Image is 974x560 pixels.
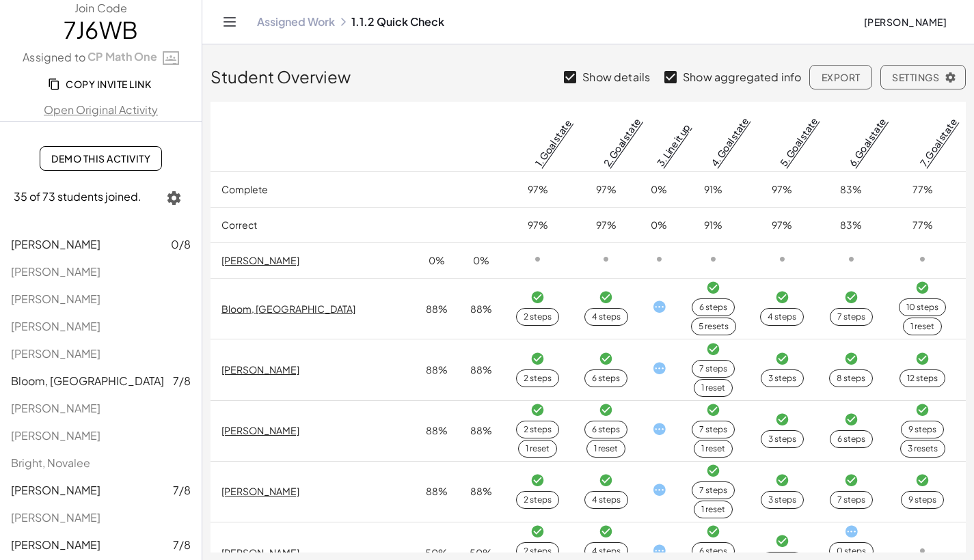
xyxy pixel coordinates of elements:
td: Correct [211,208,414,243]
a: [PERSON_NAME] [221,424,299,436]
div: 6 steps [592,372,620,384]
label: Show aggregated info [683,61,801,94]
td: 91% [678,172,748,208]
i: Task finished and correct. [599,403,613,417]
a: Bloom, [GEOGRAPHIC_DATA] [221,303,355,315]
div: 2 steps [524,311,552,323]
span: 35 of 73 students joined. [14,189,141,204]
div: 1 reset [701,382,725,394]
span: [PERSON_NAME] [11,346,100,361]
td: 0% [459,243,503,279]
i: Task finished and correct. [530,473,545,488]
div: Student Overview [211,44,966,94]
td: 88% [459,400,503,461]
i: Task finished and correct. [530,524,545,539]
div: 10 steps [906,301,938,313]
span: 7/8 [173,537,191,553]
a: [PERSON_NAME] [221,363,299,376]
div: 9 steps [908,423,936,436]
i: Task finished and correct. [530,290,545,305]
button: Export [809,65,871,89]
i: Task finished and correct. [844,412,858,427]
span: Bright, Novalee [11,456,90,470]
i: Task finished and correct. [915,473,930,488]
span: [PERSON_NAME] [863,16,947,28]
span: [PERSON_NAME] [11,319,100,333]
div: 12 steps [907,372,938,384]
i: Task finished and correct. [599,473,613,488]
td: 0% [640,208,678,243]
i: Task finished and correct. [706,281,720,295]
div: 7 steps [699,484,727,496]
a: 4. Goal state [708,115,751,169]
i: Task started. [652,544,666,558]
td: 88% [459,339,503,400]
td: 88% [459,279,503,339]
i: Task finished and correct. [530,352,545,366]
span: [PERSON_NAME] [11,428,100,443]
div: 7 steps [837,494,865,506]
span: [PERSON_NAME] [11,264,100,279]
td: Complete [211,172,414,208]
i: Task not started. [652,252,666,266]
a: [PERSON_NAME] [221,546,299,559]
i: Task finished and correct. [706,403,720,417]
i: Task not started. [530,252,545,266]
div: 6 steps [699,545,727,557]
a: 2. Goal state [601,115,643,169]
div: 0 steps [837,545,866,557]
span: Copy Invite Link [51,78,151,90]
i: Task finished and correct. [915,352,930,366]
i: Task not started. [775,252,789,266]
i: Task finished and correct. [775,352,789,366]
a: Assigned Work [257,15,335,29]
a: 7. Goal state [917,115,960,168]
i: Task finished and correct. [599,352,613,366]
td: 97% [572,172,640,208]
i: Task finished and correct. [844,290,858,305]
div: 2 steps [524,423,552,436]
div: 3 steps [768,372,796,384]
span: [PERSON_NAME] [11,237,100,251]
div: 9 steps [908,494,936,506]
div: 6 steps [699,301,727,313]
div: 7 steps [837,311,865,323]
div: 5 resets [699,320,729,333]
span: Settings [892,71,954,83]
div: 7 steps [699,363,727,375]
td: 77% [887,208,958,243]
span: Complete [431,122,470,169]
i: Task not started. [915,544,930,558]
td: 83% [815,208,887,243]
span: [PERSON_NAME] [11,537,100,552]
div: 3 steps [768,433,796,445]
i: Task not started. [706,252,720,266]
div: 1 reset [526,443,550,455]
button: [PERSON_NAME] [852,10,958,34]
td: 0% [414,243,459,279]
td: 88% [414,400,459,461]
td: 97% [503,172,572,208]
a: 6. Goal state [846,115,888,169]
div: 4 steps [592,545,621,557]
span: Demo This Activity [51,152,150,165]
i: Task finished and correct. [775,473,789,488]
button: Toggle navigation [219,11,241,33]
label: Show details [582,61,650,94]
td: 88% [414,461,459,522]
div: 1 reset [910,320,934,333]
a: 5. Goal state [776,115,820,169]
i: Task finished and correct. [915,403,930,417]
span: [PERSON_NAME] [11,292,100,306]
div: 1 reset [701,503,725,516]
i: Task finished and correct. [599,290,613,305]
span: [PERSON_NAME] [11,483,100,497]
td: 0% [640,172,678,208]
i: Task finished and correct. [775,290,789,305]
i: Task finished and correct. [775,534,789,548]
div: 7 steps [699,423,727,436]
i: Task started. [844,524,858,539]
span: Correct [472,107,526,172]
i: Task finished and correct. [530,403,545,417]
td: 83% [815,172,887,208]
